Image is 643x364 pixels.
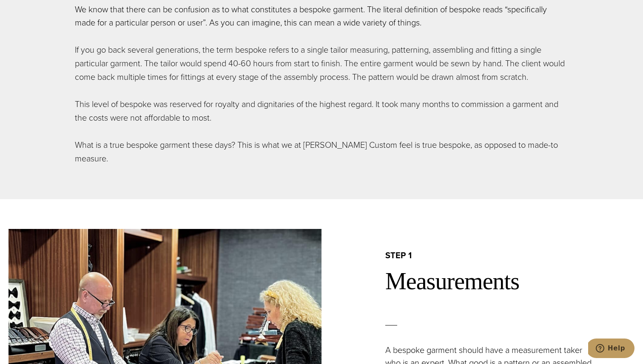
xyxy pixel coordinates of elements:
[385,267,634,296] h2: Measurements
[75,138,568,165] p: What is a true bespoke garment these days? This is what we at [PERSON_NAME] Custom feel is true b...
[385,250,634,261] h2: step 1
[75,3,568,29] p: We know that there can be confusion as to what constitutes a bespoke garment. The literal definit...
[588,339,634,360] iframe: Opens a widget where you can chat to one of our agents
[75,43,568,84] p: If you go back several generations, the term bespoke refers to a single tailor measuring, pattern...
[75,97,568,124] p: This level of bespoke was reserved for royalty and dignitaries of the highest regard. It took man...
